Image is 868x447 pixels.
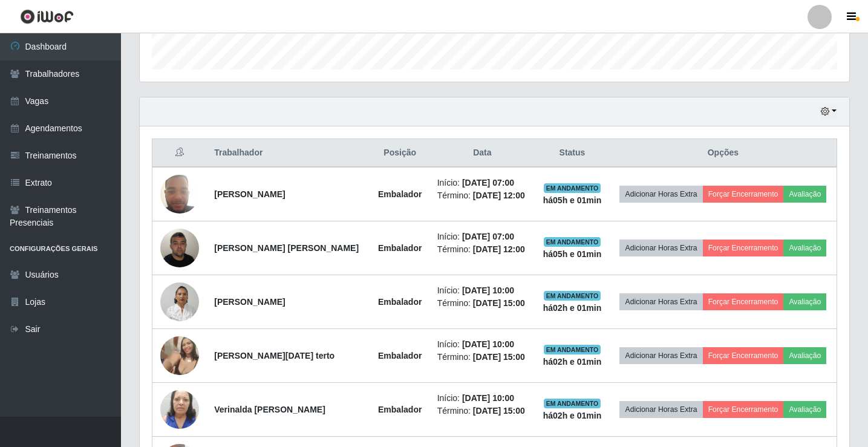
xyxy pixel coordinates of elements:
[214,405,325,414] strong: Verinalda [PERSON_NAME]
[378,243,422,253] strong: Embalador
[214,351,334,361] strong: [PERSON_NAME][DATE] terto
[783,293,826,310] button: Avaliação
[543,303,602,313] strong: há 02 h e 01 min
[619,240,702,256] button: Adicionar Horas Extra
[437,177,528,189] li: Início:
[783,240,826,256] button: Avaliação
[430,139,535,168] th: Data
[462,339,514,349] time: [DATE] 10:00
[437,405,528,417] li: Término:
[783,347,826,364] button: Avaliação
[783,401,826,418] button: Avaliação
[160,222,199,273] img: 1714957062897.jpeg
[462,285,514,295] time: [DATE] 10:00
[160,330,199,381] img: 1725053831391.jpeg
[214,189,285,199] strong: [PERSON_NAME]
[703,401,784,418] button: Forçar Encerramento
[378,351,422,361] strong: Embalador
[544,399,601,408] span: EM ANDAMENTO
[437,243,528,256] li: Término:
[473,406,525,416] time: [DATE] 15:00
[703,347,784,364] button: Forçar Encerramento
[437,392,528,405] li: Início:
[437,351,528,364] li: Término:
[619,401,702,418] button: Adicionar Horas Extra
[473,244,525,254] time: [DATE] 12:00
[160,375,199,444] img: 1728324895552.jpeg
[437,230,528,243] li: Início:
[544,183,601,193] span: EM ANDAMENTO
[473,352,525,362] time: [DATE] 15:00
[783,186,826,203] button: Avaliação
[437,297,528,310] li: Término:
[543,195,602,205] strong: há 05 h e 01 min
[703,293,784,310] button: Forçar Encerramento
[543,249,602,259] strong: há 05 h e 01 min
[462,393,514,403] time: [DATE] 10:00
[378,189,422,199] strong: Embalador
[378,405,422,414] strong: Embalador
[378,297,422,307] strong: Embalador
[703,240,784,256] button: Forçar Encerramento
[437,189,528,202] li: Término:
[214,297,285,307] strong: [PERSON_NAME]
[619,347,702,364] button: Adicionar Horas Extra
[437,338,528,351] li: Início:
[462,232,514,241] time: [DATE] 07:00
[544,345,601,354] span: EM ANDAMENTO
[544,291,601,301] span: EM ANDAMENTO
[20,9,74,24] img: CoreUI Logo
[543,357,602,367] strong: há 02 h e 01 min
[543,411,602,420] strong: há 02 h e 01 min
[535,139,610,168] th: Status
[160,168,199,220] img: 1694719722854.jpeg
[370,139,430,168] th: Posição
[610,139,837,168] th: Opções
[473,298,525,308] time: [DATE] 15:00
[207,139,370,168] th: Trabalhador
[473,191,525,200] time: [DATE] 12:00
[619,186,702,203] button: Adicionar Horas Extra
[619,293,702,310] button: Adicionar Horas Extra
[462,178,514,188] time: [DATE] 07:00
[160,276,199,327] img: 1675303307649.jpeg
[544,237,601,247] span: EM ANDAMENTO
[437,284,528,297] li: Início:
[214,243,359,253] strong: [PERSON_NAME] [PERSON_NAME]
[703,186,784,203] button: Forçar Encerramento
